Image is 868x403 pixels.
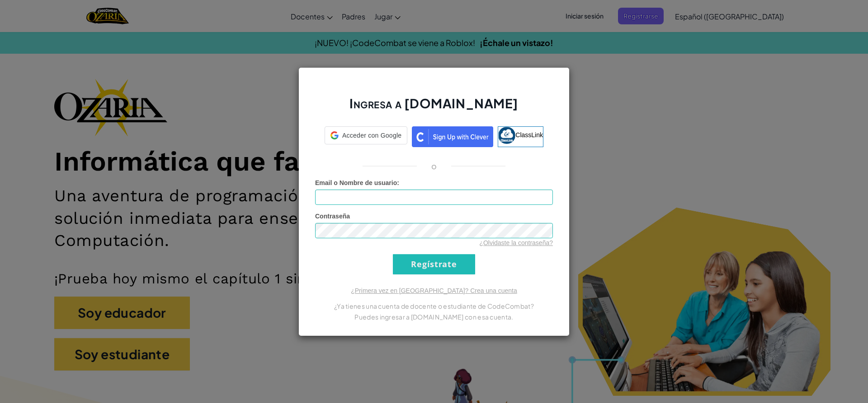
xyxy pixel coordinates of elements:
[393,254,475,274] input: Regístrate
[342,131,401,140] span: Acceder con Google
[412,126,493,147] img: clever_sso_button@2x.png
[515,131,543,138] span: ClassLink
[315,178,399,187] label: :
[325,126,407,147] a: Acceder con Google
[315,213,350,220] span: Contraseña
[431,161,437,171] p: o
[479,239,553,246] a: ¿Olvidaste la contraseña?
[315,95,553,121] h2: Ingresa a [DOMAIN_NAME]
[351,287,517,294] a: ¿Primera vez en [GEOGRAPHIC_DATA]? Crea una cuenta
[315,301,553,311] p: ¿Ya tienes una cuenta de docente o estudiante de CodeCombat?
[315,311,553,322] p: Puedes ingresar a [DOMAIN_NAME] con esa cuenta.
[315,179,397,186] span: Email o Nombre de usuario
[498,127,515,144] img: classlink-logo-small.png
[325,126,407,144] div: Acceder con Google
